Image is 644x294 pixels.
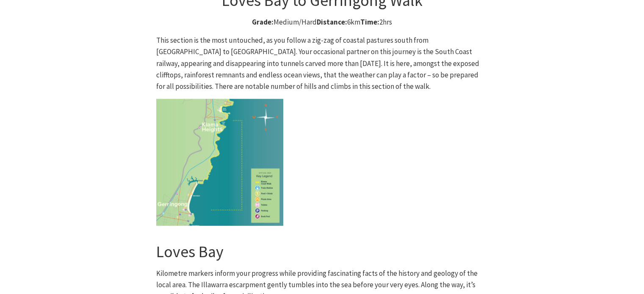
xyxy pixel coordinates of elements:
[156,99,283,226] img: Kiama Coast Walk South Section
[156,242,488,261] h3: Loves Bay
[156,16,488,28] p: Medium/Hard 6km 2hrs
[156,35,488,92] p: This section is the most untouched, as you follow a zig-zag of coastal pastures south from [GEOGR...
[360,17,379,27] strong: Time:
[252,17,274,27] strong: Grade:
[317,17,347,27] strong: Distance:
